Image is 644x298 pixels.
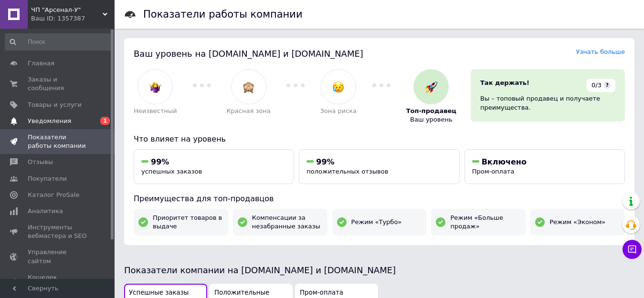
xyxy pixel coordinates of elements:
[153,214,223,231] span: Приоритет товаров в выдаче
[226,107,270,115] span: Красная зона
[549,218,605,226] span: Режим «Эконом»
[299,149,459,184] button: 99%положительных отзывов
[480,94,615,112] div: Вы – топовый продавец и получаете преимущества.
[482,157,527,166] span: Включено
[129,288,189,298] span: Успешные заказы
[143,9,303,20] h1: Показатели работы компании
[28,117,71,125] span: Уведомления
[28,175,67,183] span: Покупатели
[28,158,53,166] span: Отзывы
[134,194,274,203] span: Преимущества для топ-продавцов
[28,273,88,290] span: Кошелек компании
[28,207,63,216] span: Аналитика
[410,115,453,124] span: Ваш уровень
[425,81,437,93] img: :rocket:
[406,107,456,115] span: Топ-продавец
[28,223,88,240] span: Инструменты вебмастера и SEO
[332,81,344,93] img: :disappointed_relieved:
[151,157,169,166] span: 99%
[31,6,103,14] span: ЧП "Арсенал-У"
[300,288,343,298] span: Пром-оплата
[31,14,115,23] div: Ваш ID: 1357387
[465,149,625,184] button: ВключеноПром-оплата
[28,101,82,109] span: Товары и услуги
[134,149,294,184] button: 99%успешных заказов
[5,33,113,51] input: Поиск
[149,81,161,93] img: :woman-shrugging:
[124,265,396,275] span: Показатели компании на [DOMAIN_NAME] и [DOMAIN_NAME]
[351,218,402,226] span: Режим «Турбо»
[243,81,254,93] img: :see_no_evil:
[252,214,323,231] span: Компенсации за незабранные заказы
[320,107,357,115] span: Зона риска
[576,48,625,55] a: Узнать больше
[28,59,54,68] span: Главная
[28,75,88,92] span: Заказы и сообщения
[316,157,334,166] span: 99%
[134,49,363,59] span: Ваш уровень на [DOMAIN_NAME] и [DOMAIN_NAME]
[472,168,515,175] span: Пром-оплата
[100,117,110,125] span: 1
[450,214,521,231] span: Режим «Больше продаж»
[134,107,177,115] span: Неизвестный
[141,168,202,175] span: успешных заказов
[306,168,388,175] span: положительных отзывов
[604,82,611,89] span: ?
[134,134,226,144] span: Что влияет на уровень
[28,248,88,265] span: Управление сайтом
[28,133,88,150] span: Показатели работы компании
[623,240,642,259] button: Чат с покупателем
[587,79,615,92] div: 0/3
[480,79,529,86] span: Так держать!
[28,191,79,199] span: Каталог ProSale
